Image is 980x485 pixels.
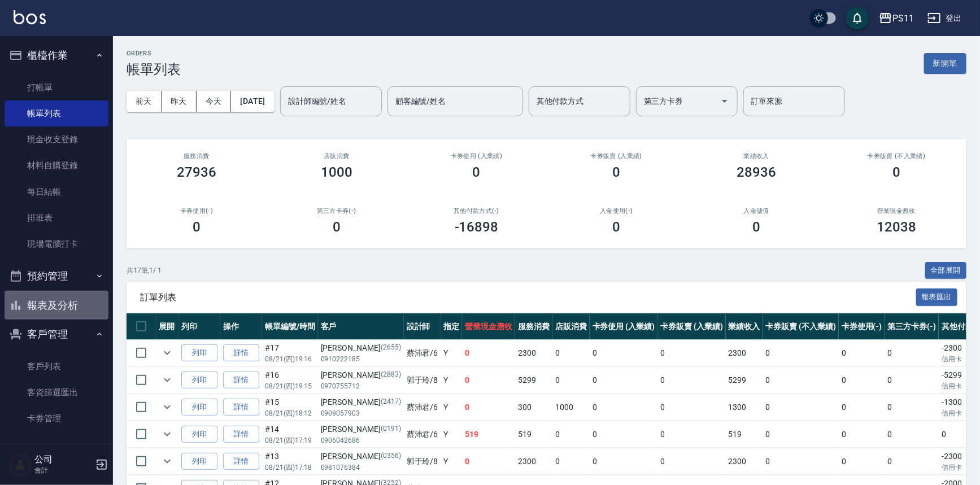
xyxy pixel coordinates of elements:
[552,394,590,421] td: 1000
[5,320,108,349] button: 客戶管理
[885,340,939,366] td: 0
[127,62,181,77] h3: 帳單列表
[321,381,401,391] p: 0970755712
[763,367,839,394] td: 0
[5,291,108,320] button: 報表及分析
[726,367,763,394] td: 5299
[223,426,259,443] a: 詳情
[441,367,463,394] td: Y
[159,399,176,416] button: expand row
[763,313,839,340] th: 卡券販賣 (不入業績)
[657,448,726,475] td: 0
[726,313,763,340] th: 業績收入
[462,448,515,475] td: 0
[181,372,217,389] button: 列印
[333,219,341,235] h3: 0
[515,313,552,340] th: 服務消費
[262,448,318,475] td: #13
[590,340,658,366] td: 0
[515,448,552,475] td: 2300
[441,313,463,340] th: 指定
[159,372,176,388] button: expand row
[159,344,176,361] button: expand row
[885,394,939,421] td: 0
[140,292,916,303] span: 訂單列表
[657,340,726,366] td: 0
[441,448,463,475] td: Y
[657,421,726,448] td: 0
[916,289,958,306] button: 報表匯出
[5,126,108,152] a: 現金收支登錄
[5,231,108,257] a: 現場電腦打卡
[726,340,763,366] td: 2300
[700,152,813,160] h2: 業績收入
[840,152,953,160] h2: 卡券販賣 (不入業績)
[5,261,108,291] button: 預約管理
[262,367,318,394] td: #16
[262,394,318,421] td: #15
[925,262,967,279] button: 全部展開
[923,8,966,29] button: 登出
[127,265,162,276] p: 共 17 筆, 1 / 1
[763,421,839,448] td: 0
[34,454,92,465] h5: 公司
[515,394,552,421] td: 300
[552,367,590,394] td: 0
[700,207,813,215] h2: 入金儲值
[455,219,499,235] h3: -16898
[193,219,201,235] h3: 0
[197,91,232,112] button: 今天
[159,426,176,443] button: expand row
[752,219,760,235] h3: 0
[5,436,108,466] button: 行銷工具
[262,313,318,340] th: 帳單編號/時間
[552,448,590,475] td: 0
[223,372,259,389] a: 詳情
[737,164,776,180] h3: 28936
[381,396,401,408] p: (2417)
[885,421,939,448] td: 0
[159,453,176,470] button: expand row
[612,219,620,235] h3: 0
[321,423,401,435] div: [PERSON_NAME]
[321,462,401,473] p: 0981076384
[181,426,217,443] button: 列印
[220,313,262,340] th: 操作
[657,394,726,421] td: 0
[462,367,515,394] td: 0
[265,408,315,418] p: 08/21 (四) 18:12
[560,207,673,215] h2: 入金使用(-)
[726,421,763,448] td: 519
[885,313,939,340] th: 第三方卡券(-)
[321,342,401,354] div: [PERSON_NAME]
[462,340,515,366] td: 0
[885,367,939,394] td: 0
[321,369,401,381] div: [PERSON_NAME]
[265,381,315,391] p: 08/21 (四) 19:15
[590,313,658,340] th: 卡券使用 (入業績)
[916,291,958,302] a: 報表匯出
[885,448,939,475] td: 0
[839,367,885,394] td: 0
[404,448,441,475] td: 郭于玲 /8
[404,394,441,421] td: 蔡沛君 /6
[265,462,315,473] p: 08/21 (四) 17:18
[181,399,217,416] button: 列印
[892,164,900,180] h3: 0
[381,342,401,354] p: (2655)
[552,340,590,366] td: 0
[265,435,315,445] p: 08/21 (四) 17:19
[590,448,658,475] td: 0
[924,53,966,74] button: 新開單
[839,394,885,421] td: 0
[420,152,533,160] h2: 卡券使用 (入業績)
[381,369,401,381] p: (2883)
[156,313,178,340] th: 展開
[590,421,658,448] td: 0
[462,313,515,340] th: 營業現金應收
[321,396,401,408] div: [PERSON_NAME]
[140,207,253,215] h2: 卡券使用(-)
[127,50,181,57] h2: ORDERS
[34,465,92,475] p: 會計
[877,219,916,235] h3: 12038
